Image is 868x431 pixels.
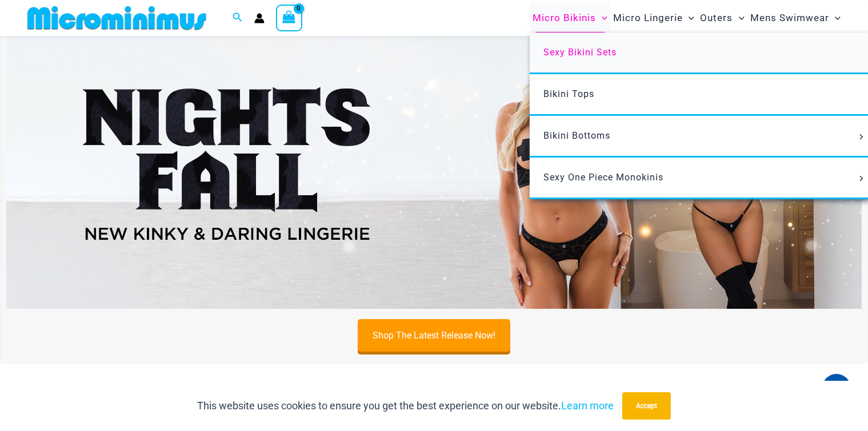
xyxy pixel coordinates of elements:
a: OutersMenu ToggleMenu Toggle [698,3,747,33]
a: Learn more [561,400,614,412]
a: Search icon link [233,11,243,25]
p: This website uses cookies to ensure you get the best experience on our website. [197,397,614,414]
span: Micro Lingerie [613,3,683,33]
span: Menu Toggle [855,176,868,182]
span: Menu Toggle [855,134,868,140]
a: Mens SwimwearMenu ToggleMenu Toggle [747,3,843,33]
span: Bikini Tops [543,88,594,99]
span: Menu Toggle [733,3,745,33]
a: Micro BikinisMenu ToggleMenu Toggle [530,3,610,33]
img: MM SHOP LOGO FLAT [23,5,211,31]
span: Menu Toggle [829,3,841,33]
span: Menu Toggle [596,3,607,33]
a: Account icon link [254,13,265,23]
span: Sexy Bikini Sets [543,47,617,58]
img: Night's Fall Silver Leopard Pack [6,18,862,309]
a: Micro LingerieMenu ToggleMenu Toggle [610,3,697,33]
a: View Shopping Cart, empty [276,5,302,31]
span: Mens Swimwear [750,3,829,33]
nav: Site Navigation [528,2,845,34]
a: Shop The Latest Release Now! [358,319,510,352]
button: Accept [622,392,671,420]
span: Menu Toggle [683,3,694,33]
span: Micro Bikinis [533,3,596,33]
span: Bikini Bottoms [543,130,610,141]
span: Sexy One Piece Monokinis [543,172,663,183]
span: Outers [701,3,733,33]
